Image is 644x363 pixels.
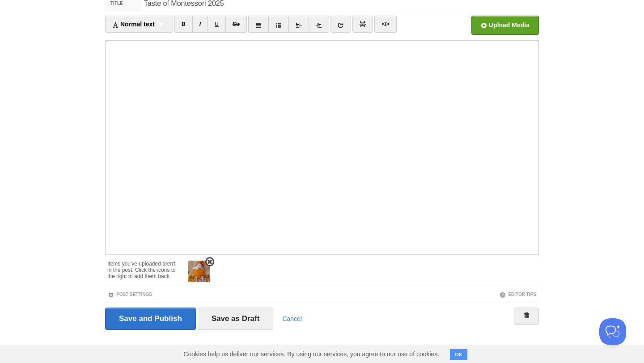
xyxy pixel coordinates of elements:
button: OK [450,349,467,360]
del: Str [233,21,240,27]
div: Items you've uploaded aren't in the post. Click the icons to the right to add them back. [107,256,179,279]
a: Cancel [282,315,302,322]
input: Save and Publish [105,308,196,330]
iframe: Help Scout Beacon - Open [599,318,626,345]
a: U [208,16,226,33]
img: thumb_20251007_143333.jpg [188,261,210,282]
span: Normal text [112,21,155,28]
input: Save as Draft [198,308,274,330]
img: pagebreak-icon.png [360,21,366,27]
a: Post Settings [108,292,152,297]
a: B [174,16,193,33]
a: I [192,16,208,33]
a: </> [374,16,396,33]
span: Cookies help us deliver our services. By using our services, you agree to our use of cookies. [174,345,448,363]
a: Str [225,16,247,33]
a: Editor Tips [500,292,536,297]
